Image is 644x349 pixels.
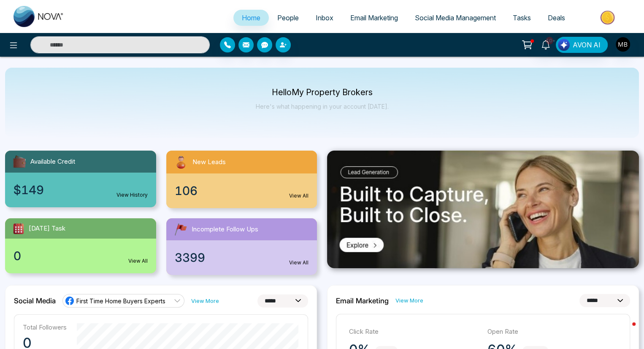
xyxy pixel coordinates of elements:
span: New Leads [192,157,226,167]
img: Nova CRM Logo [14,6,64,27]
span: $149 [14,181,44,199]
p: Total Followers [23,323,67,331]
img: todayTask.svg [12,222,25,235]
span: 0 [14,247,21,265]
span: Incomplete Follow Ups [192,225,258,234]
span: 106 [175,182,198,200]
a: View History [116,191,148,199]
a: View More [191,297,219,305]
a: Deals [539,10,574,26]
h2: Social Media [14,297,56,305]
a: Inbox [307,10,342,26]
a: New Leads106View All [161,151,322,208]
img: followUps.svg [173,222,188,237]
button: AVON AI [556,37,608,53]
a: 10+ [536,37,556,52]
a: Incomplete Follow Ups3399View All [161,218,322,275]
a: View More [395,297,423,305]
span: Tasks [513,14,531,22]
a: Social Media Management [406,10,504,26]
img: Lead Flow [558,39,570,51]
span: First Time Home Buyers Experts [76,297,165,305]
span: Email Marketing [350,14,398,22]
img: Market-place.gif [578,8,639,27]
p: Here's what happening in your account [DATE]. [256,103,389,110]
img: User Avatar [616,37,630,52]
img: . [327,151,639,268]
a: Tasks [504,10,539,26]
span: Inbox [316,14,333,22]
span: [DATE] Task [29,224,65,234]
span: AVON AI [573,40,601,50]
p: Open Rate [487,327,617,337]
span: Available Credit [30,157,75,167]
a: View All [128,257,148,265]
img: availableCredit.svg [12,154,27,169]
a: View All [289,192,308,200]
span: 10+ [546,37,553,44]
p: Hello My Property Brokers [256,89,389,96]
h2: Email Marketing [336,297,389,305]
iframe: Intercom live chat [615,320,636,341]
span: Deals [548,14,565,22]
span: Social Media Management [415,14,496,22]
span: 3399 [175,249,205,267]
span: Home [242,14,260,22]
p: Click Rate [349,327,479,337]
img: newLeads.svg [173,154,189,170]
a: View All [289,259,308,267]
a: People [269,10,307,26]
span: People [277,14,299,22]
a: Home [233,10,269,26]
a: Email Marketing [342,10,406,26]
